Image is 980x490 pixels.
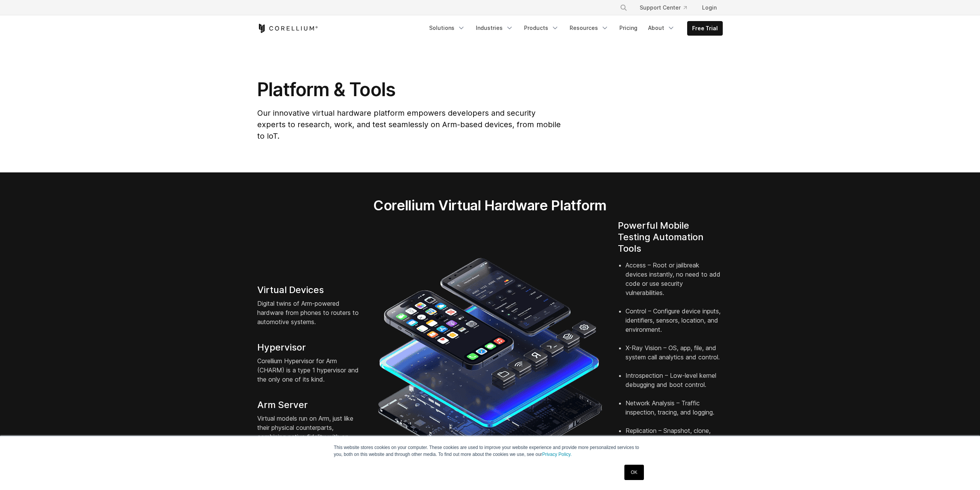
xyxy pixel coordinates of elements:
h4: Virtual Devices [257,284,362,296]
a: Pricing [615,21,642,35]
a: Solutions [425,21,470,35]
h4: Powerful Mobile Testing Automation Tools [618,220,723,254]
a: Free Trial [688,21,722,35]
li: Network Analysis – Traffic inspection, tracing, and logging. [626,398,723,426]
p: Corellium Hypervisor for Arm (CHARM) is a type 1 hypervisor and the only one of its kind. [257,356,362,384]
li: Control – Configure device inputs, identifiers, sensors, location, and environment. [626,306,723,343]
a: Industries [471,21,518,35]
h2: Corellium Virtual Hardware Platform [337,197,642,214]
span: Our innovative virtual hardware platform empowers developers and security experts to research, wo... [257,108,561,141]
a: About [644,21,679,35]
div: Navigation Menu [425,21,723,36]
p: Virtual models run on Arm, just like their physical counterparts, combining native fidelity with ... [257,414,362,451]
a: OK [624,465,644,480]
li: Introspection – Low-level kernel debugging and boot control. [626,371,723,398]
a: Products [519,21,563,35]
img: iPhone and Android virtual machine and testing tools [377,254,603,479]
a: Privacy Policy. [542,452,572,457]
li: Access – Root or jailbreak devices instantly, no need to add code or use security vulnerabilities. [626,261,723,306]
a: Resources [565,21,613,35]
li: Replication – Snapshot, clone, and share devices. [626,426,723,454]
h1: Platform & Tools [257,78,562,101]
div: Navigation Menu [611,1,723,15]
h4: Hypervisor [257,342,362,353]
a: Corellium Home [257,24,318,33]
button: Search [617,1,630,15]
h4: Arm Server [257,399,362,411]
p: Digital twins of Arm-powered hardware from phones to routers to automotive systems. [257,299,362,326]
p: This website stores cookies on your computer. These cookies are used to improve your website expe... [334,444,646,458]
a: Support Center [634,1,693,15]
li: X-Ray Vision – OS, app, file, and system call analytics and control. [626,343,723,371]
a: Login [696,1,723,15]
